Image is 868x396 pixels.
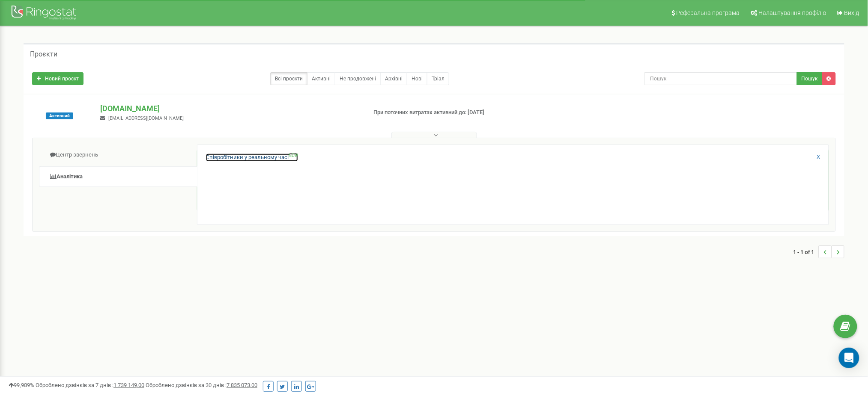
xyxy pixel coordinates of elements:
[759,9,826,16] span: Налаштування профілю
[427,72,449,85] a: Тріал
[32,72,84,85] a: Новий проєкт
[793,237,844,267] nav: ...
[39,166,197,187] a: Аналiтика
[39,145,197,165] a: Центр звернень
[100,103,360,114] p: [DOMAIN_NAME]
[270,72,307,85] a: Всі проєкти
[839,348,859,368] div: Open Intercom Messenger
[335,72,381,85] a: Не продовжені
[844,9,859,16] span: Вихід
[797,72,823,85] button: Пошук
[46,112,73,119] span: Активний
[9,382,34,388] span: 99,989%
[30,50,57,58] h5: Проєкти
[289,153,298,158] sup: NEW
[380,72,407,85] a: Архівні
[374,109,565,117] p: При поточних витратах активний до: [DATE]
[113,382,144,388] u: 1 739 149,00
[206,154,298,162] a: Співробітники у реальному часіNEW
[227,382,257,388] u: 7 835 073,00
[644,72,797,85] input: Пошук
[817,153,820,161] a: X
[407,72,427,85] a: Нові
[36,382,144,388] span: Оброблено дзвінків за 7 днів :
[146,382,257,388] span: Оброблено дзвінків за 30 днів :
[307,72,335,85] a: Активні
[108,115,184,121] span: [EMAIL_ADDRESS][DOMAIN_NAME]
[677,9,740,16] span: Реферальна програма
[793,245,819,258] span: 1 - 1 of 1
